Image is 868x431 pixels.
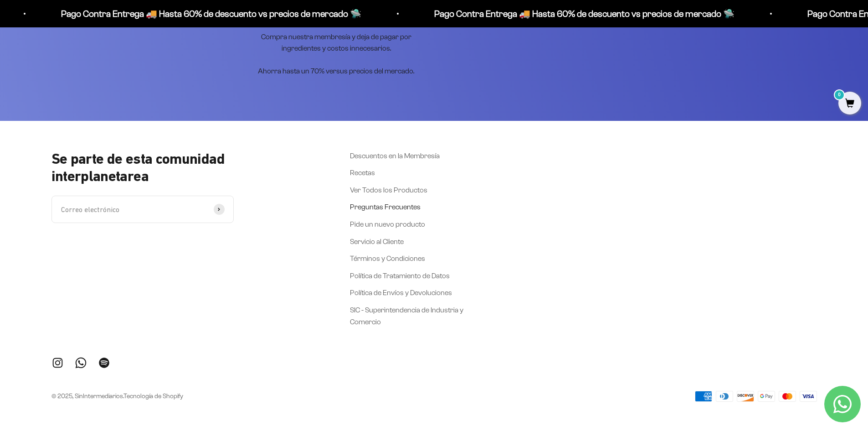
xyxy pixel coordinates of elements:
a: Tecnología de Shopify [123,393,183,400]
p: Ahorra hasta un 70% versus precios del mercado. [247,65,425,77]
a: Política de Envíos y Devoluciones [350,287,452,299]
a: Términos y Condiciones [350,253,425,265]
a: 0 [838,99,861,109]
p: © 2025, SinIntermediarios. [51,391,183,401]
a: Pide un nuevo producto [350,218,425,230]
p: Se parte de esta comunidad interplanetarea [51,150,307,185]
mark: 0 [834,89,845,100]
p: Pago Contra Entrega 🚚 Hasta 60% de descuento vs precios de mercado 🛸 [431,6,731,21]
a: Síguenos en Instagram [51,357,64,369]
a: Síguenos en WhatsApp [75,357,87,369]
a: Descuentos en la Membresía [350,150,440,162]
a: Política de Tratamiento de Datos [350,270,450,282]
p: Pago Contra Entrega 🚚 Hasta 60% de descuento vs precios de mercado 🛸 [58,6,358,21]
p: Compra nuestra membresía y deja de pagar por ingredientes y costos innecesarios. [247,31,425,54]
a: Preguntas Frecuentes [350,201,421,213]
a: Ver Todos los Productos [350,184,427,196]
a: Recetas [350,167,375,179]
a: Síguenos en Spotify [98,357,110,369]
a: SIC - Superintendencia de Industria y Comercio [350,304,464,327]
a: Servicio al Cliente [350,236,404,248]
